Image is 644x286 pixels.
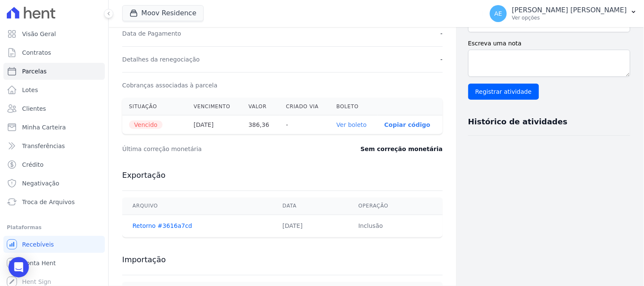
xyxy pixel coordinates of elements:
a: Transferências [3,137,105,154]
dt: Detalhes da renegociação [122,55,200,64]
a: Visão Geral [3,25,105,42]
span: Conta Hent [22,259,56,267]
a: Contratos [3,44,105,61]
a: Parcelas [3,63,105,80]
a: Lotes [3,81,105,98]
button: AE [PERSON_NAME] [PERSON_NAME] Ver opções [483,2,644,25]
a: Crédito [3,156,105,173]
a: Negativação [3,175,105,192]
th: Boleto [330,98,378,115]
td: Inclusão [348,215,443,238]
input: Registrar atividade [468,84,539,100]
button: Moov Residence [122,5,204,21]
a: Conta Hent [3,255,105,272]
td: [DATE] [272,215,348,238]
a: Minha Carteira [3,119,105,136]
th: Situação [122,98,187,115]
div: Plataformas [7,222,101,233]
th: Data [272,198,348,215]
p: Ver opções [512,14,627,21]
dd: Sem correção monetária [360,145,442,153]
a: Clientes [3,100,105,117]
th: [DATE] [187,115,242,135]
th: Criado via [279,98,330,115]
div: Open Intercom Messenger [8,257,29,278]
span: Minha Carteira [22,123,66,132]
label: Escreva uma nota [468,39,630,48]
th: - [279,115,330,135]
th: 386,36 [242,115,279,135]
span: Transferências [22,142,65,150]
h3: Importação [122,255,443,265]
span: Troca de Arquivos [22,198,75,206]
th: Valor [242,98,279,115]
span: Negativação [22,179,59,188]
span: Crédito [22,160,44,169]
span: Vencido [129,121,163,129]
span: Parcelas [22,67,47,76]
dt: Data de Pagamento [122,29,181,38]
p: [PERSON_NAME] [PERSON_NAME] [512,6,627,14]
th: Vencimento [187,98,242,115]
span: Recebíveis [22,240,54,249]
span: Contratos [22,48,51,57]
dt: Última correção monetária [122,145,312,153]
h3: Exportação [122,170,443,180]
a: Retorno #3616a7cd [132,223,192,230]
span: Lotes [22,86,38,94]
h3: Histórico de atividades [468,117,568,127]
a: Ver boleto [337,121,367,128]
dd: - [441,29,443,38]
dt: Cobranças associadas à parcela [122,81,217,90]
th: Operação [348,198,443,215]
span: Clientes [22,104,46,113]
dd: - [441,55,443,64]
span: Visão Geral [22,30,56,38]
th: Arquivo [122,198,272,215]
a: Troca de Arquivos [3,193,105,210]
span: AE [495,11,502,17]
a: Recebíveis [3,236,105,253]
button: Copiar código [385,121,430,128]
